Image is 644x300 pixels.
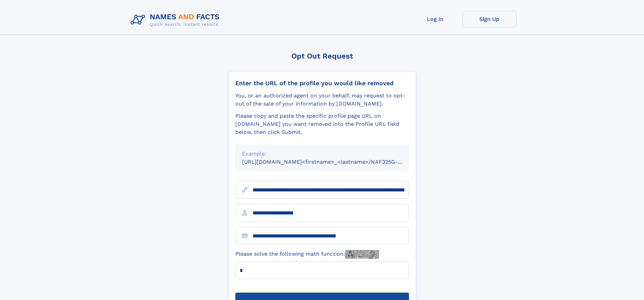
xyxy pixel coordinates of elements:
[235,92,409,108] div: You, or an authorized agent on your behalf, may request to opt-out of the sale of your informatio...
[228,52,416,60] div: Opt Out Request
[235,112,409,136] div: Please copy and paste the specific profile page URL on [DOMAIN_NAME] you want removed into the Pr...
[128,11,225,29] img: Logo Names and Facts
[462,11,517,27] a: Sign Up
[242,150,402,158] div: Example:
[408,11,462,27] a: Log In
[242,159,422,165] small: [URL][DOMAIN_NAME]<firstname>_<lastname>/NAF325G-xxxxxxxx
[235,79,409,87] div: Enter the URL of the profile you would like removed
[235,250,379,259] label: Please solve the following math function:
